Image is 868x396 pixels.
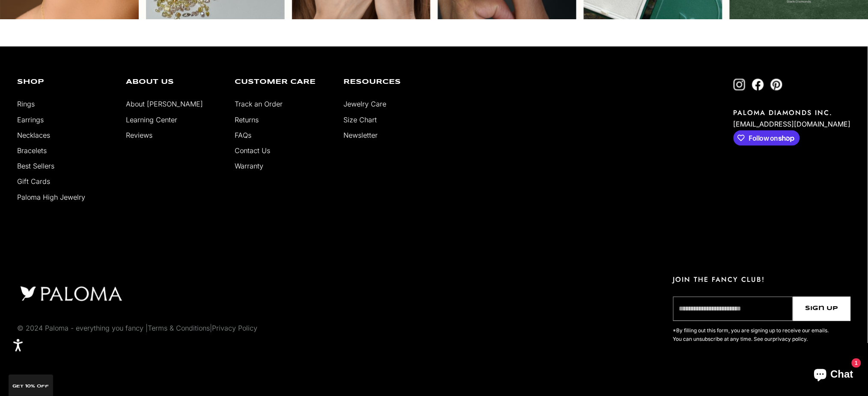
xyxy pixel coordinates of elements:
p: Customer Care [235,79,331,86]
span: GET 10% Off [13,384,49,388]
a: Terms & Conditions [148,324,210,333]
a: Learning Center [126,115,177,124]
span: Sign Up [805,304,838,314]
a: Returns [235,115,259,124]
a: Track an Order [235,100,283,108]
a: Follow on Pinterest [770,79,782,91]
a: Size Chart [343,115,377,124]
a: FAQs [235,131,251,139]
a: Rings [17,100,35,108]
a: Best Sellers [17,162,54,171]
p: PALOMA DIAMONDS INC. [734,108,851,118]
div: GET 10% Off [9,375,53,396]
iframe: Customer reviews powered by Trustpilot [17,365,851,376]
p: Resources [343,79,439,86]
a: privacy policy. [773,336,808,343]
a: Privacy Policy [212,324,257,333]
a: Paloma High Jewelry [17,193,85,202]
p: Shop [17,79,113,86]
a: Newsletter [343,131,378,139]
a: Contact Us [235,147,270,155]
a: Gift Cards [17,177,50,186]
a: Jewelry Care [343,100,386,108]
a: Follow on Facebook [752,79,764,91]
a: Bracelets [17,147,47,155]
a: Follow on Instagram [734,79,746,91]
a: Earrings [17,115,44,124]
p: © 2024 Paloma - everything you fancy | | [17,323,257,334]
a: Necklaces [17,131,50,139]
a: Warranty [235,162,263,171]
img: footer logo [17,284,125,303]
a: Reviews [126,131,152,139]
p: *By filling out this form, you are signing up to receive our emails. You can unsubscribe at any t... [673,327,832,344]
button: Sign Up [793,297,851,321]
p: About Us [126,79,222,86]
inbox-online-store-chat: Shopify online store chat [806,361,861,389]
p: JOIN THE FANCY CLUB! [673,275,851,285]
p: [EMAIL_ADDRESS][DOMAIN_NAME] [734,118,851,130]
a: About [PERSON_NAME] [126,100,203,108]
